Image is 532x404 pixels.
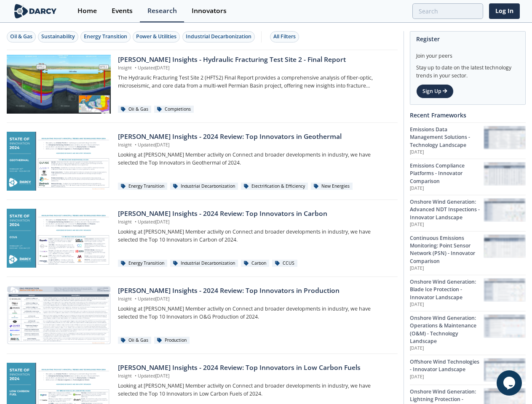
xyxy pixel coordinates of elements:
a: Darcy Insights - 2024 Review: Top Innovators in Carbon preview [PERSON_NAME] Insights - 2024 Revi... [7,209,398,268]
div: [PERSON_NAME] Insights - 2024 Review: Top Innovators in Carbon [118,209,391,219]
span: • [133,65,138,71]
div: Completions [154,106,194,113]
button: Power & Utilities [133,31,180,43]
p: [DATE] [410,265,484,272]
div: Emissions Data Management Solutions - Technology Landscape [410,126,484,149]
p: [DATE] [410,221,484,228]
div: Offshore Wind Technologies - Innovator Landscape [410,358,484,374]
a: Onshore Wind Generation: Blade Ice Protection - Innovator Landscape [DATE] Onshore Wind Generatio... [410,275,526,311]
div: [PERSON_NAME] Insights - 2024 Review: Top Innovators in Production [118,286,391,296]
p: The Hydraulic Fracturing Test Site 2 (HFTS2) Final Report provides a comprehensive analysis of fi... [118,74,391,90]
p: Insight Updated [DATE] [118,296,391,303]
div: Oil & Gas [118,337,151,344]
span: • [133,373,138,379]
a: Emissions Data Management Solutions - Technology Landscape [DATE] Emissions Data Management Solut... [410,122,526,159]
p: Looking at [PERSON_NAME] Member activity on Connect and broader developments in industry, we have... [118,382,391,398]
a: Emissions Compliance Platforms - Innovator Comparison [DATE] Emissions Compliance Platforms - Inn... [410,159,526,195]
div: Power & Utilities [136,33,176,40]
p: Insight Updated [DATE] [118,142,391,149]
span: • [133,142,138,148]
div: Industrial Decarbonization [186,33,251,40]
div: All Filters [273,33,296,40]
p: [DATE] [410,301,484,308]
div: Industrial Decarbonization [170,183,238,190]
a: Darcy Insights - 2024 Review: Top Innovators in Production preview [PERSON_NAME] Insights - 2024 ... [7,286,398,345]
div: CCUS [272,260,297,267]
button: Energy Transition [80,31,131,43]
a: Sign Up [416,84,454,98]
img: logo-wide.svg [13,4,59,19]
p: Insight Updated [DATE] [118,373,391,380]
div: Production [154,337,190,344]
div: [PERSON_NAME] Insights - Hydraulic Fracturing Test Site 2 - Final Report [118,55,391,65]
a: Onshore Wind Generation: Operations & Maintenance (O&M) - Technology Landscape [DATE] Onshore Win... [410,311,526,355]
a: Continuous Emissions Monitoring: Point Sensor Network (PSN) - Innovator Comparison [DATE] Continu... [410,231,526,275]
p: Looking at [PERSON_NAME] Member activity on Connect and broader developments in industry, we have... [118,305,391,321]
div: Stay up to date on the latest technology trends in your sector. [416,60,519,80]
p: [DATE] [410,149,484,156]
p: Insight Updated [DATE] [118,65,391,72]
p: [DATE] [410,345,484,352]
div: Electrification & Efficiency [241,183,308,190]
p: Insight Updated [DATE] [118,219,391,226]
div: Carbon [241,260,269,267]
div: Onshore Wind Generation: Advanced NDT Inspections - Innovator Landscape [410,198,484,221]
div: Recent Frameworks [410,108,526,122]
div: Research [147,8,177,14]
input: Advanced Search [412,3,483,19]
div: Sustainability [41,33,75,40]
a: Onshore Wind Generation: Advanced NDT Inspections - Innovator Landscape [DATE] Onshore Wind Gener... [410,195,526,231]
p: [DATE] [410,185,484,192]
p: [DATE] [410,374,484,380]
span: • [133,219,138,225]
button: Sustainability [38,31,78,43]
div: Innovators [192,8,227,14]
p: Looking at [PERSON_NAME] Member activity on Connect and broader developments in industry, we have... [118,228,391,244]
button: Oil & Gas [7,31,36,43]
div: Events [112,8,133,14]
div: Home [78,8,97,14]
div: Join your peers [416,46,519,60]
div: Industrial Decarbonization [170,260,238,267]
div: Emissions Compliance Platforms - Innovator Comparison [410,162,484,185]
div: Oil & Gas [118,106,151,113]
span: • [133,296,138,302]
div: Onshore Wind Generation: Blade Ice Protection - Innovator Landscape [410,278,484,301]
div: Energy Transition [84,33,127,40]
a: Darcy Insights - Hydraulic Fracturing Test Site 2 - Final Report preview [PERSON_NAME] Insights -... [7,55,398,114]
div: Register [416,32,519,46]
a: Log In [489,3,520,19]
iframe: chat widget [497,370,524,396]
div: Continuous Emissions Monitoring: Point Sensor Network (PSN) - Innovator Comparison [410,234,484,266]
div: New Energies [311,183,353,190]
div: [PERSON_NAME] Insights - 2024 Review: Top Innovators in Geothermal [118,132,391,142]
div: Oil & Gas [10,33,32,40]
div: Onshore Wind Generation: Operations & Maintenance (O&M) - Technology Landscape [410,314,484,346]
div: Energy Transition [118,260,167,267]
p: Looking at [PERSON_NAME] Member activity on Connect and broader developments in industry, we have... [118,151,391,167]
div: Energy Transition [118,183,167,190]
button: All Filters [270,31,299,43]
button: Industrial Decarbonization [182,31,255,43]
div: [PERSON_NAME] Insights - 2024 Review: Top Innovators in Low Carbon Fuels [118,363,391,373]
a: Offshore Wind Technologies - Innovator Landscape [DATE] Offshore Wind Technologies - Innovator La... [410,355,526,385]
a: Darcy Insights - 2024 Review: Top Innovators in Geothermal preview [PERSON_NAME] Insights - 2024 ... [7,132,398,191]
